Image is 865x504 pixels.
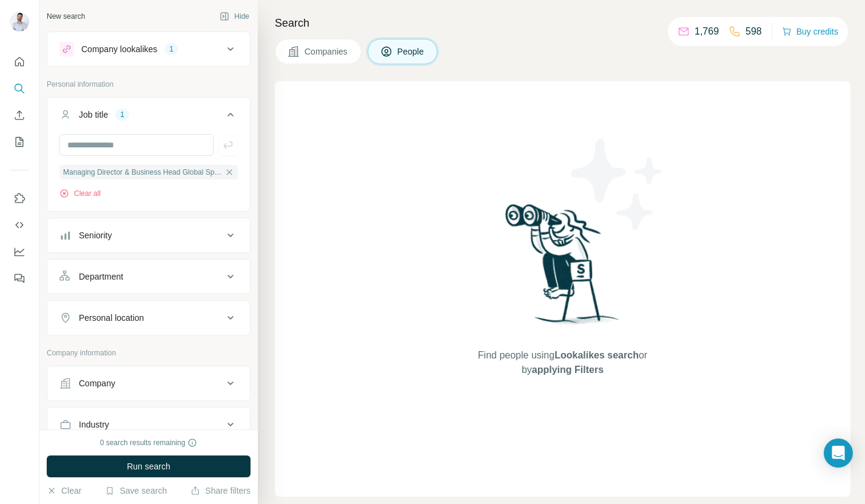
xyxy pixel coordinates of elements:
div: 1 [115,109,129,120]
div: 0 search results remaining [100,437,198,448]
button: Industry [47,410,250,439]
span: Companies [305,45,349,58]
h4: Search [275,15,850,32]
div: Company [79,377,115,389]
div: Company lookalikes [81,43,157,55]
button: Share filters [190,485,251,497]
span: applying Filters [532,365,604,375]
button: Department [47,262,250,291]
div: Department [79,270,123,283]
p: 598 [746,24,762,39]
div: Job title [79,109,108,121]
button: Use Surfe on LinkedIn [10,187,29,209]
button: Search [10,78,29,99]
span: People [397,45,425,58]
div: Personal location [79,312,144,324]
button: Dashboard [10,241,29,263]
img: Surfe Illustration - Woman searching with binoculars [500,201,626,336]
button: Run search [47,455,251,477]
button: Clear [47,485,81,497]
button: Enrich CSV [10,104,29,126]
div: Open Intercom Messenger [824,438,853,468]
span: Run search [127,460,170,472]
button: Save search [105,485,167,497]
button: Job title1 [47,100,250,134]
button: Buy credits [782,23,838,40]
button: Personal location [47,303,250,332]
p: Company information [47,348,251,358]
button: Seniority [47,221,250,250]
span: Find people using or by [465,348,659,377]
span: Managing Director & Business Head Global Specialty Films Solutions [63,167,222,178]
div: 1 [164,44,178,55]
button: Use Surfe API [10,214,29,236]
div: Seniority [79,229,112,241]
div: New search [47,11,85,22]
img: Avatar [10,12,29,32]
p: 1,769 [695,24,719,39]
button: Quick start [10,51,29,73]
button: Clear all [59,188,101,199]
button: Company [47,369,250,398]
button: Hide [211,7,258,25]
button: My lists [10,131,29,153]
span: Lookalikes search [554,350,639,360]
div: Industry [79,418,109,431]
button: Feedback [10,267,29,289]
img: Surfe Illustration - Stars [563,130,672,239]
p: Personal information [47,79,251,90]
button: Company lookalikes1 [47,35,250,64]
